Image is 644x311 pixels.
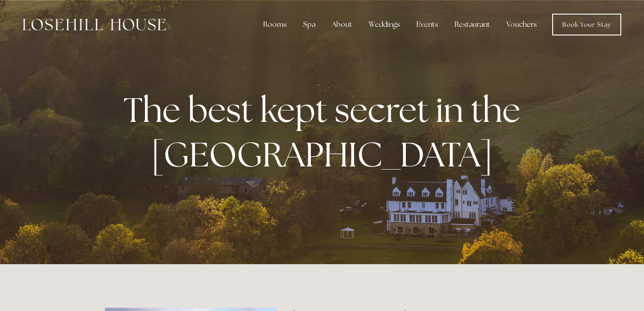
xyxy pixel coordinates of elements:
[552,14,621,35] a: Book Your Stay
[296,15,323,34] div: Spa
[499,15,544,34] a: Vouchers
[361,15,407,34] div: Weddings
[409,15,445,34] div: Events
[124,87,528,176] strong: The best kept secret in the [GEOGRAPHIC_DATA]
[324,15,359,34] div: About
[23,19,166,30] img: Losehill House
[256,15,294,34] div: Rooms
[447,15,497,34] div: Restaurant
